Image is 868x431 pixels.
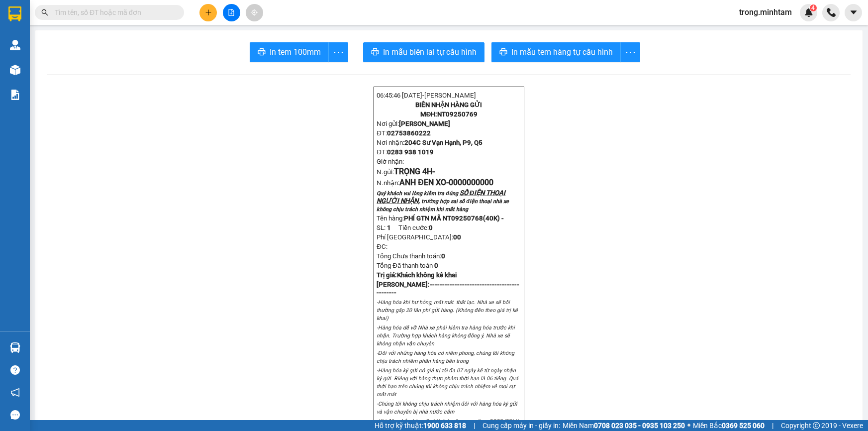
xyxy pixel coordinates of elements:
[722,422,765,430] strong: 0369 525 060
[397,271,457,279] span: Khách không kê khai
[10,342,20,353] img: warehouse-icon
[731,6,800,18] span: trong.minhtam
[810,4,817,11] sup: 4
[223,4,240,21] button: file-add
[429,224,433,231] span: 0
[377,401,517,415] em: -Chúng tôi không chịu trách nhiệm đối với hàng hóa ký gửi và vận chuyển bị nhà nước cấm
[377,148,387,156] span: ĐT:
[377,139,482,146] span: Nơi nhận:
[41,9,48,16] span: search
[10,388,20,397] span: notification
[377,129,387,137] span: ĐT:
[415,101,482,108] strong: BIÊN NHẬN HÀNG GỬI
[10,40,20,50] img: warehouse-icon
[377,189,505,205] span: SỐ ĐIỆN THOẠI NGƯỜI NHẬN,
[482,420,560,431] span: Cung cấp máy in - giấy in:
[387,129,431,137] span: 02753860222
[804,8,813,17] img: icon-new-feature
[251,9,258,16] span: aim
[449,178,493,187] span: 0000000000
[228,9,235,16] span: file-add
[377,350,514,364] em: -Đối với những hàng hóa có niêm phong, chúng tôi không chịu trách nhiêm phần hàng bên trong
[377,252,445,260] span: Tổng Chưa thanh toán:
[687,424,690,428] span: ⚪️
[377,243,387,250] span: ĐC:
[329,46,348,59] span: more
[827,8,836,17] img: phone-icon
[375,420,466,431] span: Hỗ trợ kỹ thuật:
[377,158,404,165] span: Giờ nhận:
[474,420,475,431] span: |
[377,92,476,99] span: 06:45:46 [DATE]-
[377,120,450,127] span: Nơi gửi:
[377,198,509,213] span: trường hợp sai số điện thoại nhà xe không chịu trách nhiệm khi mất hàng
[10,365,20,375] span: question-circle
[377,190,458,197] span: Quý khách vui lòng kiểm tra đúng
[423,422,466,430] strong: 1900 633 818
[377,233,461,241] span: Phí [GEOGRAPHIC_DATA]:
[383,46,477,58] span: In mẫu biên lai tự cấu hình
[772,420,773,431] span: |
[398,224,433,231] span: Tiền cước:
[377,168,435,176] span: N.gửi:
[377,224,386,231] span: SL:
[377,179,493,187] span: N.nhận:
[811,4,815,11] span: 4
[377,215,504,222] span: Tên hàng:
[377,299,518,322] em: -Hàng hóa khi hư hỏng, mất mát. thất lạc. Nhà xe sẽ bồi thường gấp 20 lần phí gửi hàng. (Không đề...
[437,110,478,118] span: NT09250769
[377,271,397,279] span: Trị giá:
[371,48,379,57] span: printer
[394,167,435,176] span: TRỌNG 4H-
[387,148,434,156] span: 0283 938 1019
[8,6,21,21] img: logo-vxr
[404,139,482,146] span: 204C Sư Vạn Hạnh, P9, Q5
[399,120,450,127] span: [PERSON_NAME]
[377,262,433,269] span: Tổng Đã thanh toán
[10,90,20,100] img: solution-icon
[270,46,321,58] span: In tem 100mm
[594,422,685,430] strong: 0708 023 035 - 0935 103 250
[491,42,621,62] button: printerIn mẫu tem hàng tự cấu hình
[693,420,765,431] span: Miền Bắc
[424,92,476,99] span: [PERSON_NAME]
[849,8,858,17] span: caret-down
[813,422,820,429] span: copyright
[328,42,348,62] button: more
[246,4,263,21] button: aim
[420,110,478,118] strong: MĐH:
[387,224,391,231] span: 1
[55,7,172,18] input: Tìm tên, số ĐT hoặc mã đơn
[845,4,862,21] button: caret-down
[621,46,640,59] span: more
[377,367,518,398] em: -Hàng hóa ký gửi có giá trị tối đa 07 ngày kể từ ngày nhận ký gửi. Riêng với hàng thực phẩm thời ...
[199,4,217,21] button: plus
[453,233,461,241] strong: 0
[377,324,515,347] em: -Hàng hóa dễ vỡ Nhà xe phải kiểm tra hàng hóa trước khi nhận. Trường hợp khách hàng không đồng ý....
[404,215,504,222] span: PHÍ GTN MÃ NT09250768(40K) -
[10,65,20,75] img: warehouse-icon
[441,252,445,260] span: 0
[10,410,20,420] span: message
[399,178,449,187] span: ANH ĐEN XO-
[499,48,507,57] span: printer
[457,233,461,241] span: 0
[363,42,484,62] button: printerIn mẫu biên lai tự cấu hình
[434,262,438,269] span: 0
[377,281,519,296] strong: [PERSON_NAME]:--------------------------------------------
[563,420,685,431] span: Miền Nam
[258,48,266,57] span: printer
[620,42,640,62] button: more
[250,42,329,62] button: printerIn tem 100mm
[205,9,212,16] span: plus
[511,46,613,58] span: In mẫu tem hàng tự cấu hình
